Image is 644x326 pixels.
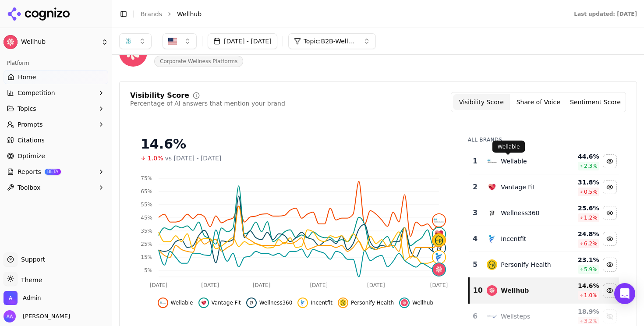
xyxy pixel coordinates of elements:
div: 5 [472,259,478,270]
img: wellable [159,299,166,306]
a: Home [4,70,108,84]
tspan: [DATE] [253,282,271,288]
img: wellness360 [248,299,255,306]
div: 4 [472,234,478,244]
div: Open Intercom Messenger [614,283,635,304]
img: Admin [4,291,18,305]
button: Hide vantage fit data [603,180,617,194]
tr: 4incentfitIncentfit24.8%6.2%Hide incentfit data [469,226,619,252]
button: Open user button [4,310,70,322]
img: incentfit [487,234,497,244]
div: Percentage of AI answers that mention your brand [130,99,285,108]
a: Brands [141,11,162,18]
tr: 2vantage fitVantage Fit31.8%0.5%Hide vantage fit data [469,174,619,200]
span: 1.2 % [584,214,598,221]
div: 10 [473,285,478,296]
tspan: 75% [141,175,152,181]
img: wellhub [487,285,497,296]
span: Vantage Fit [212,299,241,306]
img: wellsteps [487,311,497,322]
button: Open organization switcher [4,291,41,305]
span: Corporate Wellness Platforms [154,56,243,67]
div: 24.8 % [561,230,599,238]
p: Wellable [498,143,520,150]
tspan: 15% [141,254,152,260]
img: personify health [433,234,445,246]
span: Topics [18,104,36,113]
span: Topic: B2B-Wellness & Fitness: Apps, Platforms & Programs [304,37,356,46]
img: wellhub [401,299,408,306]
img: vantage fit [433,228,445,240]
div: Wellness360 [501,209,539,217]
tr: 1wellableWellable44.6%2.3%Hide wellable data [469,149,619,174]
tspan: 65% [141,188,152,195]
div: Platform [4,56,108,70]
button: Toolbox [4,181,108,195]
img: wellness360 [433,242,445,254]
span: Wellhub [21,38,98,46]
button: Hide wellhub data [603,283,617,298]
a: Citations [4,133,108,147]
button: Sentiment Score [567,94,624,110]
img: Alp Aysan [4,310,16,322]
span: 1.0 % [584,292,598,299]
div: Visibility Score [130,92,189,99]
a: Optimize [4,149,108,163]
span: Wellhub [412,299,433,306]
button: Hide vantage fit data [198,298,241,308]
img: vantage fit [487,182,497,192]
span: Wellness360 [259,299,293,306]
button: Hide incentfit data [603,232,617,246]
button: Hide personify health data [603,258,617,272]
span: Admin [23,294,41,302]
img: incentfit [433,251,445,263]
span: Incentfit [311,299,333,306]
button: ReportsBETA [4,165,108,179]
img: personify health [340,299,347,306]
img: Wellhub [4,35,18,49]
img: United States [168,37,177,46]
button: Hide wellness360 data [603,206,617,220]
div: 23.1 % [561,255,599,264]
tspan: 25% [141,241,152,247]
span: Citations [18,136,45,145]
button: Hide wellhub data [399,298,433,308]
tr: 10wellhubWellhub14.6%1.0%Hide wellhub data [469,278,619,304]
tspan: 45% [141,215,152,221]
tspan: [DATE] [430,282,448,288]
nav: breadcrumb [141,10,556,18]
div: Wellable [501,157,527,166]
span: Toolbox [18,183,41,192]
span: [PERSON_NAME] [19,312,70,320]
img: wellness360 [487,208,497,218]
span: Wellhub [177,10,202,18]
button: Hide personify health data [338,298,394,308]
span: Wellable [171,299,193,306]
tr: 5personify healthPersonify Health23.1%5.9%Hide personify health data [469,252,619,278]
tspan: 35% [141,228,152,234]
img: personify health [487,259,497,270]
button: Hide wellable data [603,154,617,168]
img: incentfit [299,299,306,306]
tspan: 5% [144,267,152,273]
span: Prompts [18,120,43,129]
div: 3 [472,208,478,218]
div: 18.9 % [561,307,599,316]
div: 31.8 % [561,178,599,187]
span: Optimize [18,152,45,160]
div: 14.6 % [561,281,599,290]
div: 2 [472,182,478,192]
button: Competition [4,86,108,100]
span: 3.2 % [584,318,598,325]
span: Home [18,73,36,81]
div: Personify Health [501,260,551,269]
img: wellable [487,156,497,167]
img: vantage fit [200,299,207,306]
tspan: [DATE] [367,282,385,288]
div: Last updated: [DATE] [574,11,637,18]
span: 6.2 % [584,240,598,247]
div: Incentfit [501,234,526,243]
button: Topics [4,102,108,116]
button: [DATE] - [DATE] [208,33,277,49]
span: Theme [18,276,42,283]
